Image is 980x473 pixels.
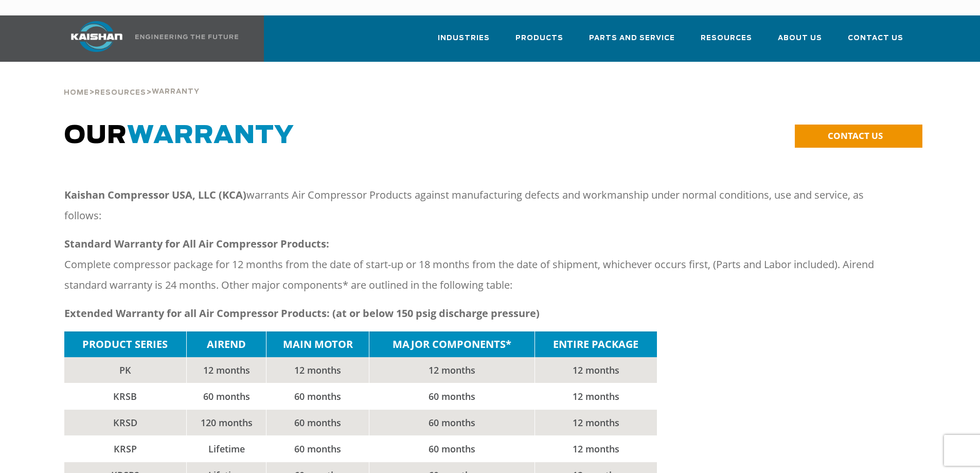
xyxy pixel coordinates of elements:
span: Resources [701,32,752,44]
span: Resources [95,90,146,96]
p: warrants Air Compressor Products against manufacturing defects and workmanship under normal condi... [64,185,898,226]
span: Industries [438,32,490,44]
a: Industries [438,25,490,60]
a: Contact Us [848,25,903,60]
td: KRSB [64,383,187,410]
td: 60 months [369,410,534,436]
a: CONTACT US [795,125,922,148]
td: AIREND [186,331,266,357]
img: Engineering the future [135,34,238,39]
td: KRSP [64,436,187,462]
td: MAJOR COMPONENTS* [369,331,534,357]
span: OUR [64,124,294,148]
span: About Us [778,32,822,44]
td: 60 months [369,383,534,410]
td: 12 months [534,436,657,462]
a: About Us [778,25,822,60]
a: Resources [701,25,752,60]
a: Parts and Service [589,25,675,60]
td: 60 months [186,383,266,410]
td: 60 months [266,436,369,462]
div: > > [64,62,200,101]
strong: Extended Warranty for all Air Compressor Products: (at or below 150 psig discharge pressure) [64,306,540,320]
span: Parts and Service [589,32,675,44]
td: 60 months [369,436,534,462]
td: 12 months [534,410,657,436]
span: Products [515,32,563,44]
td: 12 months [369,357,534,383]
span: Contact Us [848,32,903,44]
td: ENTIRE PACKAGE [534,331,657,357]
td: KRSD [64,410,187,436]
td: 12 months [534,383,657,410]
span: CONTACT US [828,130,883,142]
td: PK [64,357,187,383]
span: WARRANTY [127,124,294,148]
td: MAIN MOTOR [266,331,369,357]
a: Home [64,87,89,97]
td: 12 months [266,357,369,383]
td: 120 months [186,410,266,436]
td: 12 months [186,357,266,383]
strong: Kaishan Compressor USA, LLC (KCA) [64,188,246,202]
a: Products [515,25,563,60]
img: kaishan logo [58,21,135,52]
td: 60 months [266,410,369,436]
p: Complete compressor package for 12 months from the date of start-up or 18 months from the date of... [64,234,898,295]
td: 12 months [534,357,657,383]
strong: Standard Warranty for All Air Compressor Products: [64,237,329,251]
td: 60 months [266,383,369,410]
a: Resources [95,87,146,97]
td: Lifetime [186,436,266,462]
a: Kaishan USA [58,15,240,62]
span: Home [64,90,89,96]
span: Warranty [152,89,200,95]
td: PRODUCT SERIES [64,331,187,357]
